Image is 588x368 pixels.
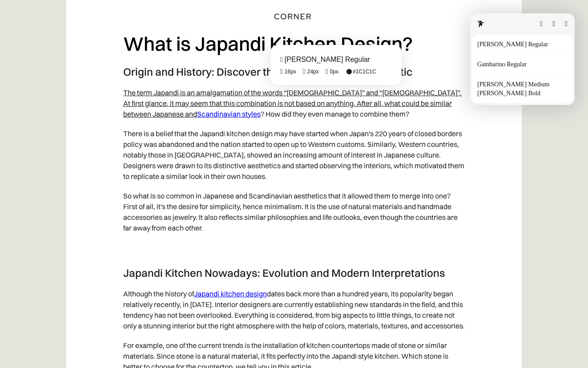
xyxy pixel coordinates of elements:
[123,3,465,23] p: ‍
[123,65,465,78] h3: Origin and History: Discover the Roots of Japandi Aesthetic
[123,32,465,56] h2: What is Japandi Kitchen Design?
[123,284,465,336] p: Although the history of dates back more than a hundred years, its popularity began relatively rec...
[194,289,267,298] a: Japandi kitchen design
[123,124,465,186] p: There is a belief that the Japandi kitchen design may have started when Japan's 220 years of clos...
[548,13,568,20] div: menu
[197,109,261,118] a: Scandinavian styles
[123,238,465,257] p: ‍
[123,266,465,279] h3: Japandi Kitchen Nowadays: Evolution and Modern Interpretations
[123,88,462,118] fontsninja-text: The term Japandi is an amalgamation of the words “[DEMOGRAPHIC_DATA]” and “[DEMOGRAPHIC_DATA]”. A...
[123,186,465,238] p: So what is so common in Japanese and Scandinavian aesthetics that it allowed them to merge into o...
[261,109,409,118] fontsninja-text: ? How did they even manage to combine them?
